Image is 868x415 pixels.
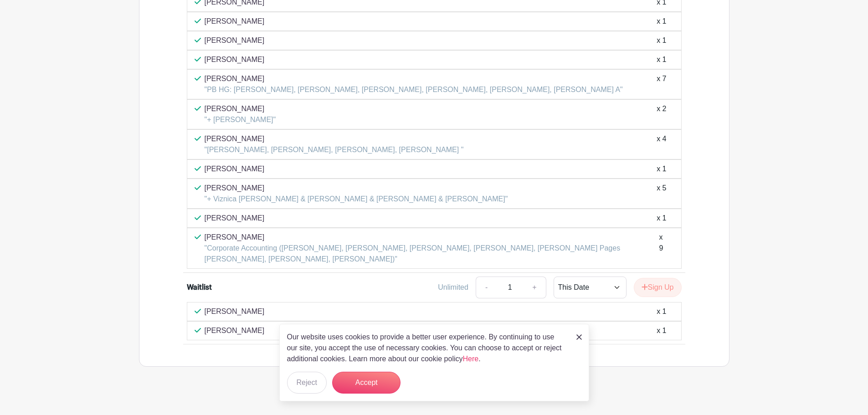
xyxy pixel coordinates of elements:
[287,332,567,364] p: Our website uses cookies to provide a better user experience. By continuing to use our site, you ...
[657,325,666,336] div: x 1
[657,54,666,65] div: x 1
[205,144,464,155] p: "[PERSON_NAME], [PERSON_NAME], [PERSON_NAME], [PERSON_NAME] "
[205,243,659,265] p: "Corporate Accounting ([PERSON_NAME], [PERSON_NAME], [PERSON_NAME], [PERSON_NAME], [PERSON_NAME] ...
[205,164,265,174] p: [PERSON_NAME]
[438,282,468,293] div: Unlimited
[634,278,682,297] button: Sign Up
[205,114,276,125] p: "+ [PERSON_NAME]"
[205,16,265,27] p: [PERSON_NAME]
[205,194,508,205] p: "+ Viznica [PERSON_NAME] & [PERSON_NAME] & [PERSON_NAME] & [PERSON_NAME]"
[205,325,265,336] p: [PERSON_NAME]
[657,213,666,224] div: x 1
[205,54,265,65] p: [PERSON_NAME]
[205,306,265,317] p: [PERSON_NAME]
[205,183,508,194] p: [PERSON_NAME]
[287,372,327,394] button: Reject
[205,232,659,243] p: [PERSON_NAME]
[205,35,265,46] p: [PERSON_NAME]
[205,73,623,84] p: [PERSON_NAME]
[657,133,666,155] div: x 4
[657,73,666,95] div: x 7
[205,213,265,224] p: [PERSON_NAME]
[205,84,623,95] p: "PB HG: [PERSON_NAME], [PERSON_NAME], [PERSON_NAME], [PERSON_NAME], [PERSON_NAME], [PERSON_NAME] A"
[657,103,666,125] div: x 2
[476,277,497,298] a: -
[523,277,546,298] a: +
[657,164,666,174] div: x 1
[205,103,276,114] p: [PERSON_NAME]
[657,35,666,46] div: x 1
[576,334,582,340] img: close_button-5f87c8562297e5c2d7936805f587ecaba9071eb48480494691a3f1689db116b3.svg
[187,282,212,293] div: Waitlist
[332,372,401,394] button: Accept
[463,355,479,363] a: Here
[205,133,464,144] p: [PERSON_NAME]
[657,183,666,205] div: x 5
[657,16,666,27] div: x 1
[659,232,667,265] div: x 9
[657,306,666,317] div: x 1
